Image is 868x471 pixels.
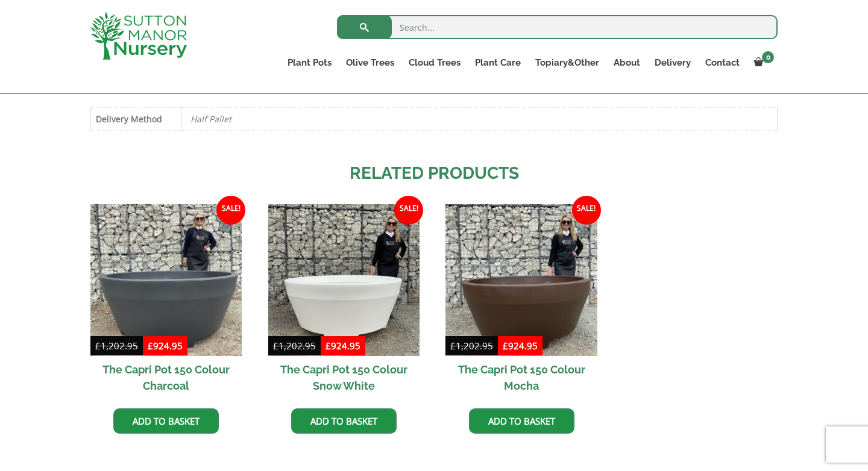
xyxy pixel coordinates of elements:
bdi: 1,202.95 [95,340,138,352]
a: Topiary&Other [528,54,606,71]
a: Plant Care [468,54,528,71]
h2: The Capri Pot 150 Colour Mocha [445,356,597,399]
span: £ [95,340,101,352]
a: Sale! The Capri Pot 150 Colour Charcoal [90,204,242,399]
a: About [606,54,647,71]
a: Delivery [647,54,698,71]
a: Olive Trees [339,54,401,71]
h2: The Capri Pot 150 Colour Charcoal [90,356,242,399]
span: £ [273,340,278,352]
span: Sale! [394,196,423,225]
h2: Related products [90,161,778,186]
bdi: 924.95 [503,340,538,352]
span: £ [503,340,508,352]
table: Product Details [90,107,778,131]
a: 0 [747,54,778,71]
span: 0 [762,51,774,63]
a: Add to basket: “The Capri Pot 150 Colour Snow White” [291,408,397,434]
span: £ [148,340,153,352]
bdi: 924.95 [148,340,183,352]
span: Sale! [572,196,601,225]
span: Sale! [216,196,245,225]
bdi: 1,202.95 [273,340,316,352]
a: Contact [698,54,747,71]
img: The Capri Pot 150 Colour Charcoal [90,204,242,355]
span: £ [450,340,456,352]
bdi: 924.95 [325,340,360,352]
a: Sale! The Capri Pot 150 Colour Mocha [445,204,597,399]
img: The Capri Pot 150 Colour Snow White [268,204,420,355]
h2: The Capri Pot 150 Colour Snow White [268,356,420,399]
img: logo [90,12,187,60]
img: The Capri Pot 150 Colour Mocha [445,204,597,355]
a: Sale! The Capri Pot 150 Colour Snow White [268,204,420,399]
a: Cloud Trees [401,54,468,71]
a: Add to basket: “The Capri Pot 150 Colour Mocha” [469,408,574,434]
input: Search... [337,15,778,39]
span: £ [325,340,331,352]
bdi: 1,202.95 [450,340,493,352]
a: Add to basket: “The Capri Pot 150 Colour Charcoal” [113,408,219,434]
th: Delivery Method [91,107,181,130]
p: Half Pallet [190,108,768,130]
a: Plant Pots [280,54,339,71]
